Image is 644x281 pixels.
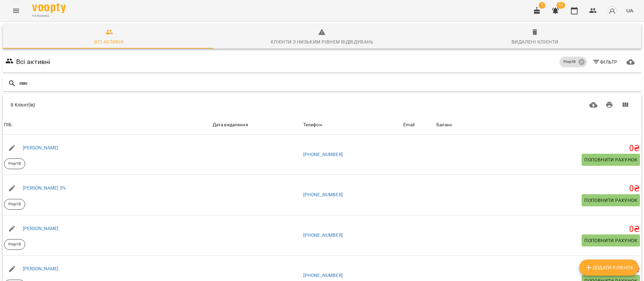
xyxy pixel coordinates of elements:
[8,202,21,207] p: Prep1B
[32,14,66,18] span: For Business
[23,145,59,150] a: [PERSON_NAME]
[11,101,310,108] div: 8 Клієнт(ів)
[303,192,343,197] a: [PHONE_NUMBER]
[556,2,565,9] span: 51
[539,2,545,9] span: 1
[436,121,452,129] div: Sort
[626,7,633,14] span: UA
[4,158,25,169] div: Prep1B
[436,143,640,154] h5: 0 ₴
[590,56,620,68] button: Фільтр
[303,273,343,278] a: [PHONE_NUMBER]
[436,224,640,234] h5: 0 ₴
[624,4,636,17] button: UA
[213,121,301,129] span: Дата видалення
[303,121,322,129] div: Sort
[94,38,124,46] div: Всі активні
[617,97,633,113] button: Вигляд колонок
[32,3,66,13] img: Voopty Logo
[436,184,640,194] h5: 0 ₴
[8,3,24,19] button: Menu
[584,196,637,204] span: Поповнити рахунок
[403,121,434,129] span: Email
[23,226,59,231] a: [PERSON_NAME]
[8,242,21,248] p: Prep1B
[403,121,415,129] div: Sort
[601,97,618,113] button: Друк
[582,194,640,206] button: Поповнити рахунок
[584,156,637,164] span: Поповнити рахунок
[563,59,576,65] p: Prep1B
[4,121,12,129] div: Sort
[303,121,400,129] span: Телефон
[436,264,640,275] h5: 0 ₴
[579,260,639,276] button: Додати клієнта
[436,121,640,129] span: Баланс
[559,57,587,67] div: Prep1B
[582,234,640,247] button: Поповнити рахунок
[592,58,618,66] span: Фільтр
[436,121,452,129] div: Баланс
[303,232,343,238] a: [PHONE_NUMBER]
[584,236,637,244] span: Поповнити рахунок
[303,152,343,157] a: [PHONE_NUMBER]
[512,38,558,46] div: Видалені клієнти
[23,266,59,271] a: [PERSON_NAME]
[16,57,51,67] h6: Всі активні
[4,121,210,129] span: ПІБ
[585,264,633,272] span: Додати клієнта
[3,94,641,116] div: Table Toolbar
[607,6,617,15] img: avatar_s.png
[213,121,248,129] div: Дата видалення
[23,185,66,191] a: [PERSON_NAME] 5%
[585,97,601,113] button: Завантажити CSV
[303,121,322,129] div: Телефон
[582,154,640,166] button: Поповнити рахунок
[403,121,415,129] div: Email
[271,38,373,46] div: Клієнти з низьким рівнем відвідувань
[4,199,25,210] div: Prep1B
[4,239,25,250] div: Prep1B
[4,121,12,129] div: ПІБ
[8,161,21,167] p: Prep1B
